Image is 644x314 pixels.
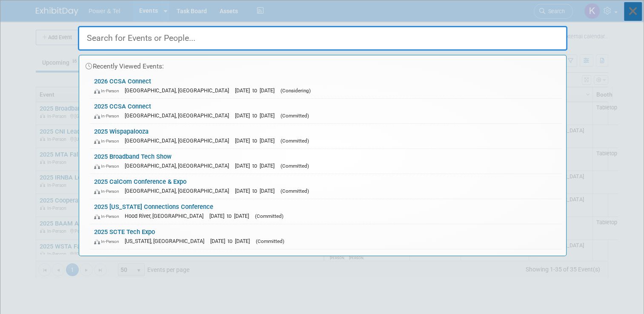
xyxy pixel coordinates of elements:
[125,137,233,144] span: [GEOGRAPHIC_DATA], [GEOGRAPHIC_DATA]
[280,163,309,169] span: (Committed)
[235,112,279,119] span: [DATE] to [DATE]
[90,124,562,148] a: 2025 Wispapalooza In-Person [GEOGRAPHIC_DATA], [GEOGRAPHIC_DATA] [DATE] to [DATE] (Committed)
[94,88,123,94] span: In-Person
[94,163,123,169] span: In-Person
[235,163,279,169] span: [DATE] to [DATE]
[90,74,562,98] a: 2026 CCSA Connect In-Person [GEOGRAPHIC_DATA], [GEOGRAPHIC_DATA] [DATE] to [DATE] (Considering)
[94,239,123,244] span: In-Person
[90,149,562,174] a: 2025 Broadband Tech Show In-Person [GEOGRAPHIC_DATA], [GEOGRAPHIC_DATA] [DATE] to [DATE] (Committed)
[280,113,309,119] span: (Committed)
[94,113,123,119] span: In-Person
[90,99,562,123] a: 2025 CCSA Connect In-Person [GEOGRAPHIC_DATA], [GEOGRAPHIC_DATA] [DATE] to [DATE] (Committed)
[280,88,311,94] span: (Considering)
[83,55,562,74] div: Recently Viewed Events:
[125,87,233,94] span: [GEOGRAPHIC_DATA], [GEOGRAPHIC_DATA]
[94,138,123,144] span: In-Person
[280,188,309,194] span: (Committed)
[210,238,254,244] span: [DATE] to [DATE]
[94,214,123,219] span: In-Person
[235,87,279,94] span: [DATE] to [DATE]
[90,174,562,199] a: 2025 CalCom Conference & Expo In-Person [GEOGRAPHIC_DATA], [GEOGRAPHIC_DATA] [DATE] to [DATE] (Co...
[235,137,279,144] span: [DATE] to [DATE]
[125,163,233,169] span: [GEOGRAPHIC_DATA], [GEOGRAPHIC_DATA]
[256,238,284,244] span: (Committed)
[78,26,567,51] input: Search for Events or People...
[90,224,562,249] a: 2025 SCTE Tech Expo In-Person [US_STATE], [GEOGRAPHIC_DATA] [DATE] to [DATE] (Committed)
[125,112,233,119] span: [GEOGRAPHIC_DATA], [GEOGRAPHIC_DATA]
[209,213,253,219] span: [DATE] to [DATE]
[235,188,279,194] span: [DATE] to [DATE]
[125,238,209,244] span: [US_STATE], [GEOGRAPHIC_DATA]
[255,213,283,219] span: (Committed)
[125,213,208,219] span: Hood River, [GEOGRAPHIC_DATA]
[280,138,309,144] span: (Committed)
[94,188,123,194] span: In-Person
[90,199,562,224] a: 2025 [US_STATE] Connections Conference In-Person Hood River, [GEOGRAPHIC_DATA] [DATE] to [DATE] (...
[125,188,233,194] span: [GEOGRAPHIC_DATA], [GEOGRAPHIC_DATA]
